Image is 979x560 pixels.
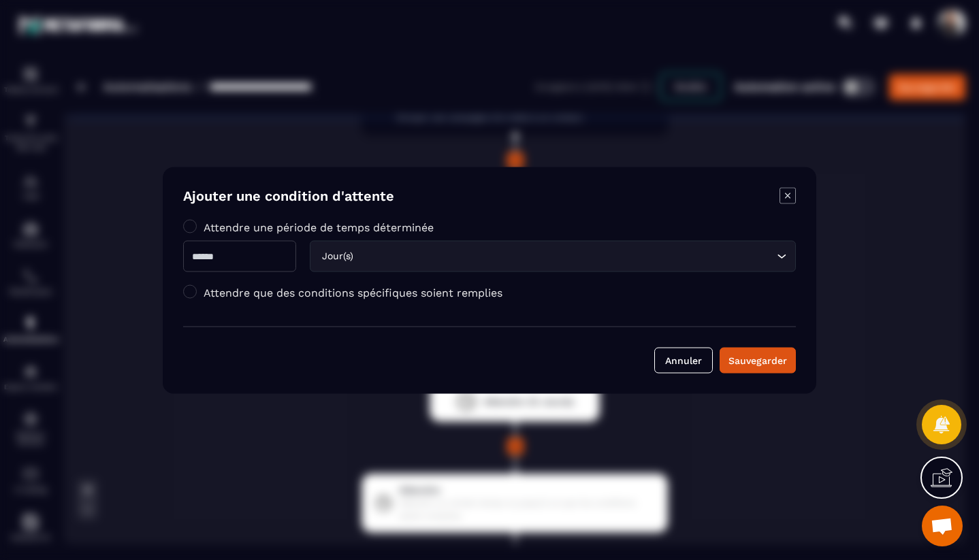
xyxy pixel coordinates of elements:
[654,347,713,373] button: Annuler
[319,248,356,263] span: Jour(s)
[204,220,434,233] label: Attendre une période de temps déterminée
[310,240,796,271] div: Search for option
[922,506,963,546] div: Ouvrir le chat
[183,187,394,206] h4: Ajouter une condition d'attente
[204,286,502,299] label: Attendre que des conditions spécifiques soient remplies
[356,248,773,263] input: Search for option
[720,347,796,373] button: Sauvegarder
[728,353,787,367] div: Sauvegarder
